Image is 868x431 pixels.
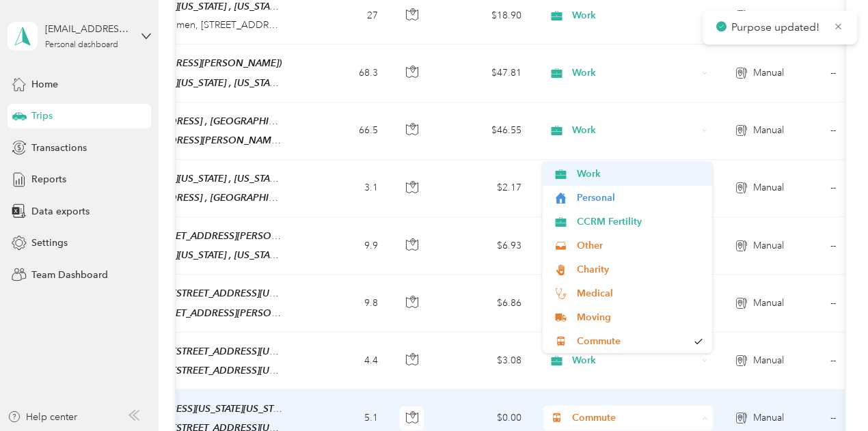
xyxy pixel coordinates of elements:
[31,172,66,186] span: Reports
[60,115,410,127] span: Taste (Taste, [STREET_ADDRESS] , [GEOGRAPHIC_DATA], [GEOGRAPHIC_DATA])
[577,214,703,229] span: CCRM Fertility
[753,238,784,253] span: Manual
[60,1,482,12] span: Home ([STREET_ADDRESS][US_STATE] , [US_STATE][GEOGRAPHIC_DATA], [GEOGRAPHIC_DATA])
[299,102,389,160] td: 66.5
[753,66,784,81] span: Manual
[437,275,532,332] td: $6.86
[45,41,118,49] div: Personal dashboard
[31,141,87,155] span: Transactions
[572,411,697,426] span: Commute
[60,365,358,376] span: [PERSON_NAME] obgyn ([STREET_ADDRESS][US_STATE][US_STATE])
[437,160,532,217] td: $2.17
[577,286,703,301] span: Medical
[577,167,703,181] span: Work
[577,334,688,348] span: Commute
[577,191,703,205] span: Personal
[753,8,784,23] span: Manual
[753,180,784,195] span: Manual
[753,296,784,311] span: Manual
[60,288,358,299] span: [PERSON_NAME] obgyn ([STREET_ADDRESS][US_STATE][US_STATE])
[299,160,389,217] td: 3.1
[60,249,482,261] span: Home ([STREET_ADDRESS][US_STATE] , [US_STATE][GEOGRAPHIC_DATA], [GEOGRAPHIC_DATA])
[437,333,532,390] td: $3.08
[299,275,389,332] td: 9.8
[437,102,532,160] td: $46.55
[60,173,482,184] span: Home ([STREET_ADDRESS][US_STATE] , [US_STATE][GEOGRAPHIC_DATA], [GEOGRAPHIC_DATA])
[437,44,532,102] td: $47.81
[753,411,784,426] span: Manual
[31,236,68,250] span: Settings
[791,354,868,431] iframe: Everlance-gr Chat Button Frame
[60,192,410,204] span: Taste (Taste, [STREET_ADDRESS] , [GEOGRAPHIC_DATA], [GEOGRAPHIC_DATA])
[572,123,697,138] span: Work
[45,22,131,36] div: [EMAIL_ADDRESS][DOMAIN_NAME]
[60,307,317,319] span: Elite Women’s care ([STREET_ADDRESS][PERSON_NAME])
[31,109,53,123] span: Trips
[60,403,294,415] span: CCRM VB ([STREET_ADDRESS][US_STATE][US_STATE])
[8,410,77,424] button: Help center
[572,8,697,23] span: Work
[572,353,697,368] span: Work
[731,19,823,36] p: Purpose updated!
[753,353,784,368] span: Manual
[437,217,532,275] td: $6.93
[299,44,389,102] td: 68.3
[31,268,108,282] span: Team Dashboard
[60,77,482,89] span: Home ([STREET_ADDRESS][US_STATE] , [US_STATE][GEOGRAPHIC_DATA], [GEOGRAPHIC_DATA])
[753,123,784,138] span: Manual
[577,238,703,253] span: Other
[299,333,389,390] td: 4.4
[577,310,703,324] span: Moving
[31,204,90,219] span: Data exports
[572,66,697,81] span: Work
[299,217,389,275] td: 9.9
[31,77,58,92] span: Home
[60,230,317,242] span: Elite Women’s care ([STREET_ADDRESS][PERSON_NAME])
[577,262,703,277] span: Charity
